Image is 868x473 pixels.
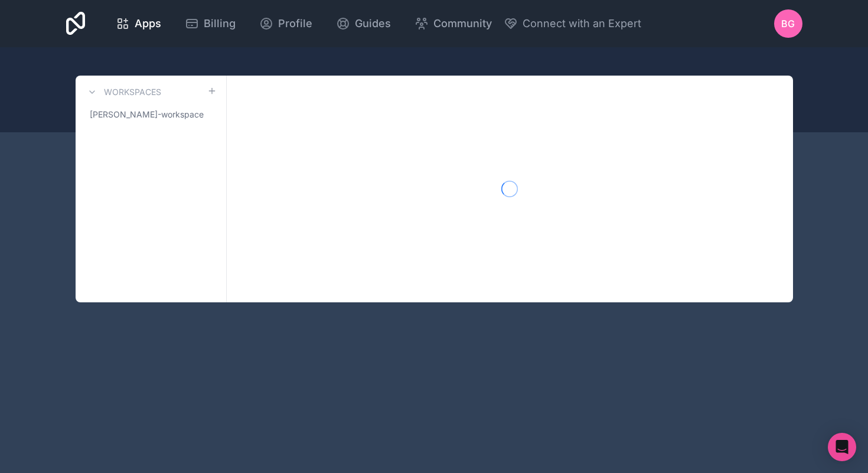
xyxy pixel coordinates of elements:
[781,17,795,31] span: BG
[405,11,501,37] a: Community
[828,433,856,461] div: Open Intercom Messenger
[504,15,641,32] button: Connect with an Expert
[204,15,236,32] span: Billing
[175,11,245,37] a: Billing
[433,15,492,32] span: Community
[104,86,161,98] h3: Workspaces
[85,85,161,99] a: Workspaces
[523,15,641,32] span: Connect with an Expert
[355,15,391,32] span: Guides
[250,11,322,37] a: Profile
[278,15,312,32] span: Profile
[135,15,161,32] span: Apps
[90,109,204,120] span: [PERSON_NAME]-workspace
[85,104,217,125] a: [PERSON_NAME]-workspace
[327,11,400,37] a: Guides
[106,11,171,37] a: Apps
